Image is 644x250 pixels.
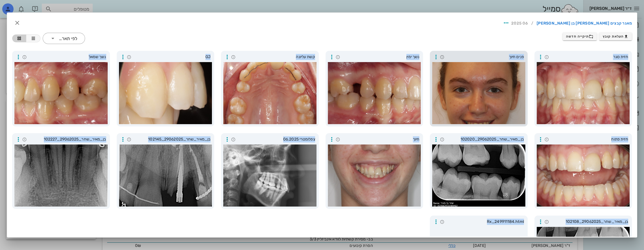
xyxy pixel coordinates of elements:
span: בן_מאיר_שחר_29062025_102227 [28,136,106,142]
span: נשך ימין [342,54,420,60]
button: תיקייה חדשה [563,32,597,40]
button: העלאת קובץ [599,32,632,40]
span: נשך שמאל [28,54,106,60]
span: חזית סגר [550,54,628,60]
a: מאגר קבצים [PERSON_NAME] בן [PERSON_NAME] [537,19,632,28]
div: לפי תאריך [43,33,85,44]
li: / [528,19,537,28]
span: בן_מאיר_שחר_29062025_102145 [133,136,211,142]
span: קשת עליונה [237,54,315,60]
span: פנים חיוך [446,54,524,60]
span: חזית פתוח [550,136,628,142]
span: צפלומטרי 06.2025 [237,136,315,142]
div: לפי תאריך [58,36,77,41]
span: Rx_249911184.html [446,219,524,225]
span: בן_מאיר_שחר_29062025_102108 [550,219,628,225]
span: תיקייה חדשה [566,34,593,39]
span: בן_מאיר_שחר_29062025_102020 [446,136,524,142]
span: חיוך [342,136,420,142]
span: העלאת קובץ [603,34,628,39]
span: OJ [133,54,211,60]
